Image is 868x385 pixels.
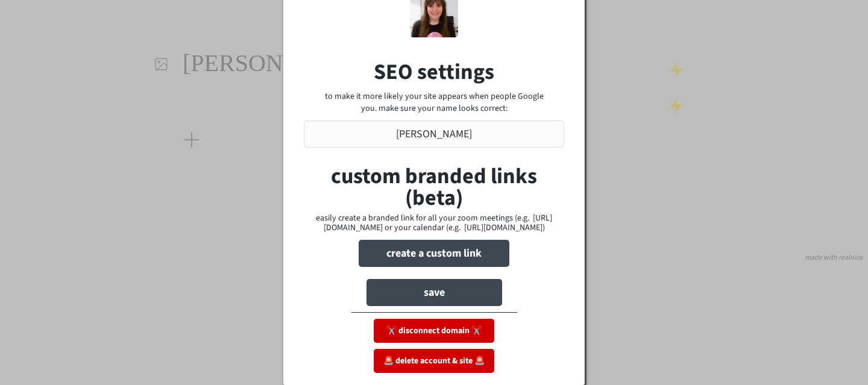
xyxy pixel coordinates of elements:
[331,161,541,213] strong: custom branded links (beta)
[374,349,494,373] button: 🚨 delete account & site 🚨
[318,91,550,114] div: to make it more likely your site appears when people Google you. make sure your name looks correct:
[366,279,502,306] button: save
[374,319,494,343] button: ✂️ disconnect domain ✂️
[359,240,509,267] button: create a custom link
[304,213,564,234] div: easily create a branded link for all your zoom meetings (e.g. [URL][DOMAIN_NAME] or your calendar...
[374,57,494,87] strong: SEO settings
